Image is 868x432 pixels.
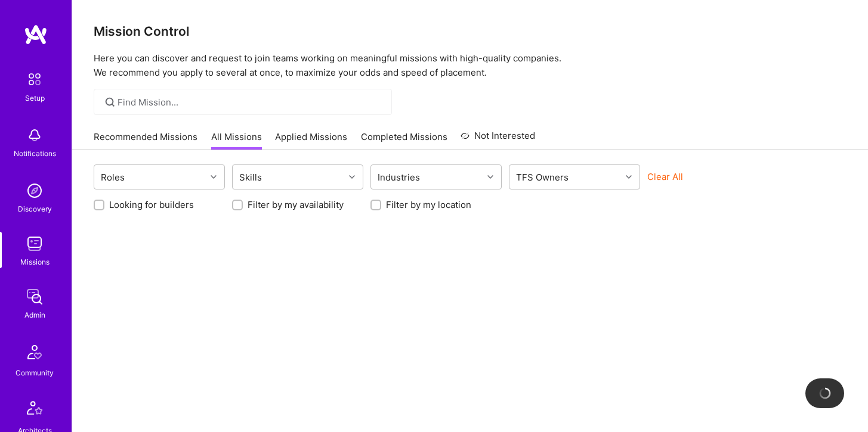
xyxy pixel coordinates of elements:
[118,96,383,108] input: Find Mission...
[375,169,423,186] div: Industries
[24,24,48,45] img: logo
[98,169,128,186] div: Roles
[14,147,56,160] div: Notifications
[109,198,194,211] label: Looking for builders
[211,174,217,180] i: icon Chevron
[94,130,197,150] a: Recommended Missions
[22,67,47,92] img: setup
[24,309,45,321] div: Admin
[487,174,493,180] i: icon Chevron
[23,179,47,203] img: discovery
[23,285,47,309] img: admin teamwork
[94,24,847,39] h3: Mission Control
[20,338,49,366] img: Community
[386,198,471,211] label: Filter by my location
[23,232,47,256] img: teamwork
[236,169,265,186] div: Skills
[513,169,572,186] div: TFS Owners
[16,366,54,379] div: Community
[94,51,847,80] p: Here you can discover and request to join teams working on meaningful missions with high-quality ...
[25,92,45,104] div: Setup
[818,387,830,399] img: loading
[23,123,47,147] img: bell
[20,396,49,424] img: Architects
[361,130,447,150] a: Completed Missions
[626,174,632,180] i: icon Chevron
[349,174,355,180] i: icon Chevron
[461,129,535,150] a: Not Interested
[647,170,683,183] button: Clear All
[20,256,50,268] div: Missions
[103,95,117,109] i: icon SearchGrey
[248,198,344,211] label: Filter by my availability
[18,203,52,215] div: Discovery
[275,130,347,150] a: Applied Missions
[211,130,262,150] a: All Missions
